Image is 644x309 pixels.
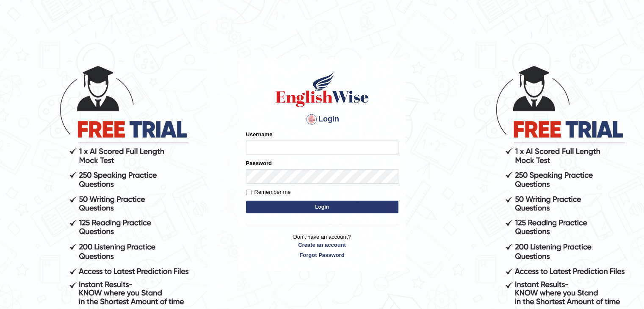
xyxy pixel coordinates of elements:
p: Don't have an account? [246,233,398,259]
input: Remember me [246,190,252,195]
a: Forgot Password [246,251,398,259]
label: Username [246,130,273,138]
label: Remember me [246,188,291,196]
img: Logo of English Wise sign in for intelligent practice with AI [274,70,370,108]
label: Password [246,159,272,167]
a: Create an account [246,241,398,249]
h4: Login [246,113,398,126]
button: Login [246,201,398,213]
